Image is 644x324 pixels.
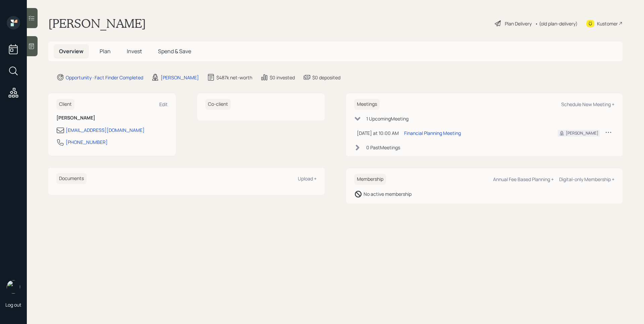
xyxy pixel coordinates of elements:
div: Schedule New Meeting + [561,101,614,107]
h6: Co-client [205,99,231,110]
div: Annual Fee Based Planning + [493,176,554,182]
h1: [PERSON_NAME] [48,16,146,31]
div: [DATE] at 10:00 AM [357,130,399,137]
span: Plan [100,48,111,55]
h6: Client [56,99,74,110]
span: Spend & Save [158,48,191,55]
div: [PERSON_NAME] [566,130,598,136]
div: No active membership [364,190,412,197]
div: Digital-only Membership + [559,176,614,182]
div: Upload + [298,175,317,182]
div: Financial Planning Meeting [404,130,461,137]
div: Edit [159,101,168,107]
div: [EMAIL_ADDRESS][DOMAIN_NAME] [66,127,145,134]
div: [PERSON_NAME] [161,74,199,81]
div: Plan Delivery [505,20,532,27]
img: james-distasi-headshot.png [7,280,20,294]
div: $0 invested [270,74,295,81]
div: $0 deposited [312,74,340,81]
h6: Documents [56,173,87,184]
span: Invest [127,48,142,55]
div: Kustomer [597,20,618,27]
h6: Meetings [354,99,380,110]
div: 1 Upcoming Meeting [366,115,409,122]
div: • (old plan-delivery) [535,20,578,27]
span: Overview [59,48,84,55]
div: [PHONE_NUMBER] [66,139,108,146]
div: Log out [5,302,21,308]
h6: Membership [354,174,386,185]
div: 0 Past Meeting s [366,144,400,151]
h6: [PERSON_NAME] [56,115,168,121]
div: $487k net-worth [216,74,252,81]
div: Opportunity · Fact Finder Completed [66,74,143,81]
